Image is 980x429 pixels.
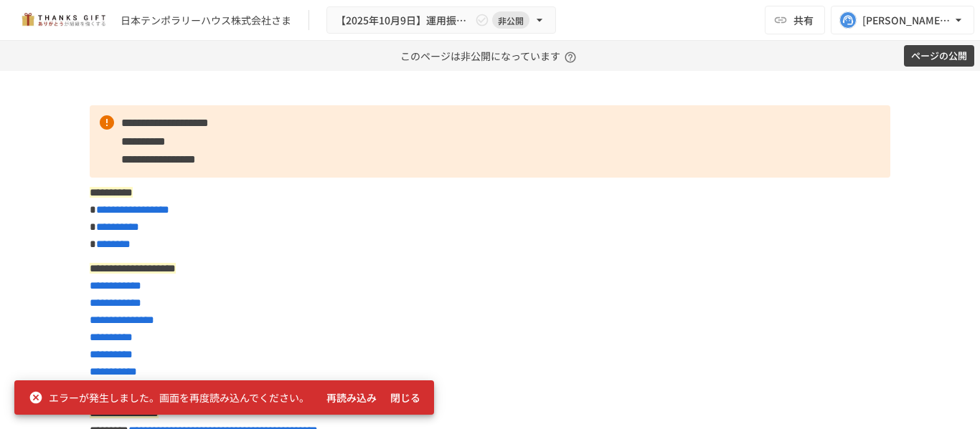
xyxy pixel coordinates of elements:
[326,6,556,34] button: 【2025年10月9日】運用振り返りミーティング非公開
[862,11,951,29] div: [PERSON_NAME][EMAIL_ADDRESS][DOMAIN_NAME]
[382,385,428,411] button: 閉じる
[765,6,825,34] button: 共有
[904,45,974,67] button: ページの公開
[400,41,580,71] p: このページは非公開になっています
[492,13,529,28] span: 非公開
[17,9,109,32] img: mMP1OxWUAhQbsRWCurg7vIHe5HqDpP7qZo7fRoNLXQh
[336,11,472,29] span: 【2025年10月9日】運用振り返りミーティング
[831,6,974,34] button: [PERSON_NAME][EMAIL_ADDRESS][DOMAIN_NAME]
[321,385,382,411] button: 再読み込み
[121,13,291,28] div: 日本テンポラリーハウス株式会社さま
[793,12,814,28] span: 共有
[29,385,309,410] div: エラーが発生しました。画面を再度読み込んでください。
